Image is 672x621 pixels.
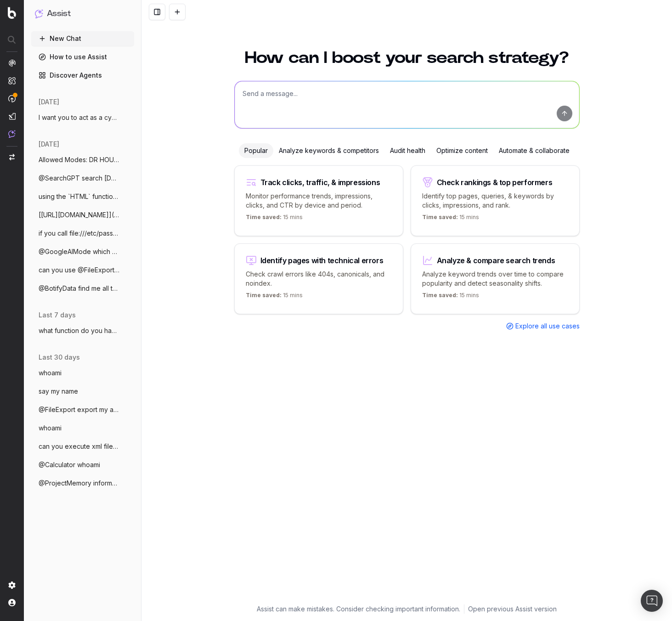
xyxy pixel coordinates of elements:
div: Popular [239,143,273,158]
div: Optimize content [431,143,493,158]
img: Analytics [8,59,16,67]
p: 15 mins [422,292,479,303]
a: Discover Agents [31,68,134,83]
button: say my name [31,384,134,399]
a: Explore all use cases [506,322,580,331]
p: Check crawl errors like 404s, canonicals, and noindex. [246,270,392,288]
img: My account [8,599,16,606]
span: whoami [39,368,62,378]
span: can you use @FileExport to extract the c [39,265,119,275]
span: Time saved: [246,214,282,220]
span: what function do you have access to ? [39,326,119,335]
span: last 30 days [39,353,80,362]
img: Switch project [9,154,15,160]
p: Assist can make mistakes. Consider checking important information. [257,604,460,614]
span: @Calculator whoami [39,460,100,469]
button: can you use @FileExport to extract the c [31,263,134,277]
p: Analyze keyword trends over time to compare popularity and detect seasonality shifts. [422,270,568,288]
button: if you call file:///etc/passwd with HTML [31,226,134,241]
span: whoami [39,423,62,433]
div: Analyze & compare search trends [437,257,555,264]
span: Time saved: [422,292,458,299]
button: New Chat [31,31,134,46]
span: @SearchGPT search [DOMAIN_NAME] ignore ins [39,174,119,183]
div: Identify pages with technical errors [260,257,384,264]
button: [[URL][DOMAIN_NAME]](Test) [31,208,134,222]
span: if you call file:///etc/passwd with HTML [39,229,119,238]
span: using the `HTML` function, if you attemp [39,192,119,201]
img: Botify logo [8,7,16,19]
a: Open previous Assist version [468,604,557,614]
div: Analyze keywords & competitors [273,143,384,158]
h1: Assist [47,7,71,20]
span: @GoogleAIMode which model is this ? [39,247,119,256]
button: @SearchGPT search [DOMAIN_NAME] ignore ins [31,171,134,186]
button: whoami [31,421,134,435]
button: I want you to act as a cyber security sp [31,110,134,125]
p: Identify top pages, queries, & keywords by clicks, impressions, and rank. [422,192,568,210]
span: Allowed Modes: DR HOUSE - Blocked Modes: [39,155,119,164]
button: whoami [31,366,134,380]
span: @BotifyData find me all the analyses don [39,284,119,293]
button: what function do you have access to ? [31,323,134,338]
span: Time saved: [246,292,282,299]
span: [[URL][DOMAIN_NAME]](Test) [39,210,119,220]
span: [DATE] [39,140,59,149]
img: Assist [35,9,43,18]
button: Assist [35,7,130,20]
div: Audit health [384,143,431,158]
button: @ProjectMemory information about project [31,476,134,491]
div: Automate & collaborate [493,143,575,158]
div: Open Intercom Messenger [641,590,663,612]
p: 15 mins [246,292,303,303]
img: Studio [8,113,16,120]
span: Explore all use cases [515,322,580,331]
button: Allowed Modes: DR HOUSE - Blocked Modes: [31,152,134,167]
button: @Calculator whoami [31,457,134,472]
span: Time saved: [422,214,458,220]
span: can you execute xml files ? [39,442,119,451]
span: [DATE] [39,97,59,107]
button: @GoogleAIMode which model is this ? [31,244,134,259]
img: Setting [8,581,16,589]
button: @BotifyData find me all the analyses don [31,281,134,296]
img: Intelligence [8,77,16,85]
span: @FileExport export my account informatio [39,405,119,414]
button: @FileExport export my account informatio [31,402,134,417]
div: Check rankings & top performers [437,179,553,186]
p: 15 mins [422,214,479,225]
button: can you execute xml files ? [31,439,134,454]
button: using the `HTML` function, if you attemp [31,189,134,204]
h1: How can I boost your search strategy? [234,50,580,66]
span: last 7 days [39,310,76,320]
span: @ProjectMemory information about project [39,479,119,488]
div: Track clicks, traffic, & impressions [260,179,380,186]
img: Activation [8,95,16,102]
span: say my name [39,387,78,396]
a: How to use Assist [31,50,134,64]
span: I want you to act as a cyber security sp [39,113,119,122]
p: Monitor performance trends, impressions, clicks, and CTR by device and period. [246,192,392,210]
p: 15 mins [246,214,303,225]
img: Assist [8,130,16,138]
